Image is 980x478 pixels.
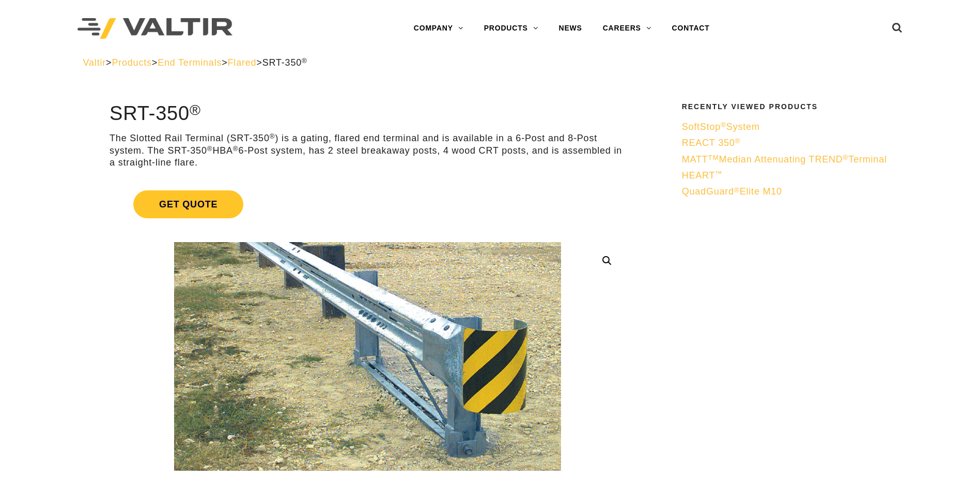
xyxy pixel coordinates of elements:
a: PRODUCTS [474,18,549,39]
sup: ® [843,154,849,161]
a: QuadGuard®Elite M10 [682,186,891,198]
a: COMPANY [403,18,474,39]
sup: ® [302,57,307,65]
sup: ® [233,145,239,153]
h2: Recently Viewed Products [682,103,891,111]
span: QuadGuard Elite M10 [682,186,782,197]
sup: ® [190,101,201,118]
div: > > > > [83,57,897,69]
sup: ® [270,132,275,140]
a: NEWS [549,18,593,39]
a: MATTTMMedian Attenuating TREND®Terminal [682,154,891,166]
sup: ® [734,186,740,194]
span: HEART [682,170,723,181]
sup: ® [207,145,213,153]
a: HEART™ [682,170,891,182]
a: SoftStop®System [682,121,891,133]
p: The Slotted Rail Terminal (SRT-350 ) is a gating, flared end terminal and is available in a 6-Pos... [110,132,626,169]
span: SoftStop System [682,122,760,132]
a: CAREERS [593,18,662,39]
h1: SRT-350 [110,103,626,125]
sup: ® [735,137,741,145]
a: Valtir [83,57,106,68]
span: SRT-350 [262,57,307,68]
a: Flared [228,57,257,68]
a: End Terminals [158,57,222,68]
a: Get Quote [110,178,626,231]
a: Products [112,57,151,68]
sup: ® [721,121,726,129]
img: Valtir [77,18,232,39]
a: CONTACT [662,18,720,39]
span: MATT Median Attenuating TREND Terminal [682,154,887,165]
span: Get Quote [133,190,243,218]
a: REACT 350® [682,137,891,149]
span: REACT 350 [682,138,741,148]
sup: TM [708,154,719,161]
sup: ™ [715,170,722,177]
